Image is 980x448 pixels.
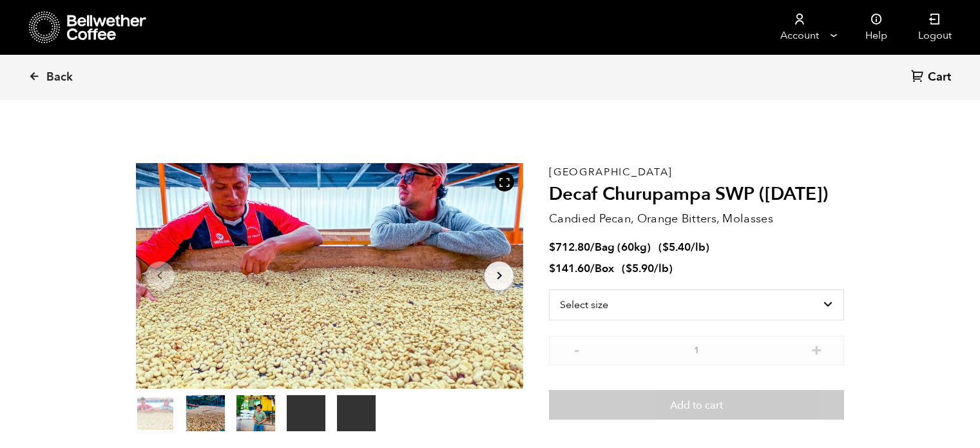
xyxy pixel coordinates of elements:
video: Your browser does not support the video tag. [287,395,325,431]
button: + [809,342,825,355]
span: ( ) [658,240,709,255]
p: Candied Pecan, Orange Bitters, Molasses [549,210,844,228]
bdi: 5.40 [662,240,691,255]
span: $ [549,240,555,255]
span: $ [549,261,555,276]
span: $ [662,240,669,255]
bdi: 712.80 [549,240,590,255]
span: / [590,240,595,255]
span: Bag (60kg) [595,240,651,255]
h2: Decaf Churupampa SWP ([DATE]) [549,184,844,206]
span: Back [46,70,73,85]
span: ( ) [622,261,673,276]
button: Add to cart [549,390,844,420]
video: Your browser does not support the video tag. [337,395,376,431]
a: Cart [911,69,954,86]
span: /lb [654,261,669,276]
button: - [568,342,584,355]
span: Cart [928,70,951,85]
bdi: 5.90 [626,261,654,276]
span: Box [595,261,614,276]
bdi: 141.60 [549,261,590,276]
span: /lb [691,240,706,255]
span: $ [626,261,632,276]
span: / [590,261,595,276]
